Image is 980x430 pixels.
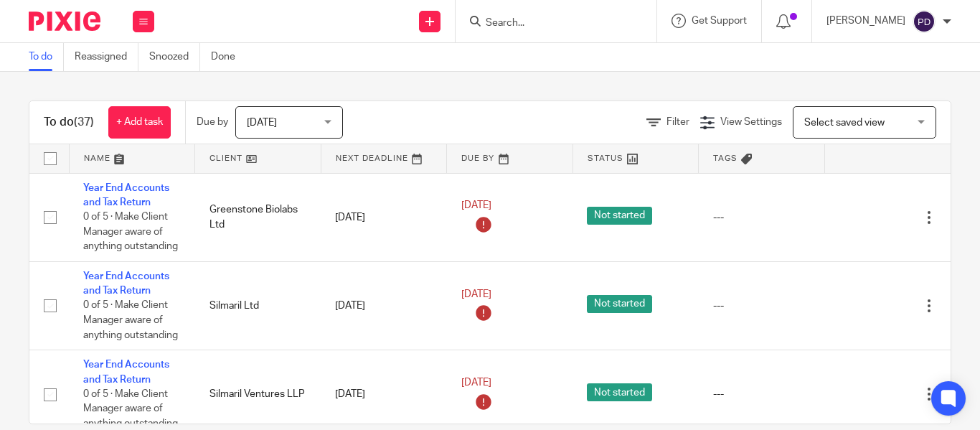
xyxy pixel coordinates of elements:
td: Silmaril Ltd [195,261,321,350]
img: svg%3E [913,10,936,33]
span: 0 of 5 · Make Client Manager aware of anything outstanding [83,301,178,340]
span: 0 of 5 · Make Client Manager aware of anything outstanding [83,389,178,429]
span: Not started [587,295,652,313]
span: [DATE] [461,289,491,299]
a: Snoozed [149,43,200,71]
a: + Add task [108,106,171,139]
a: Year End Accounts and Tax Return [83,271,169,296]
span: [DATE] [247,118,277,128]
span: [DATE] [461,201,491,211]
span: Tags [713,154,738,162]
h1: To do [44,115,94,130]
span: 0 of 5 · Make Client Manager aware of anything outstanding [83,212,178,251]
a: Year End Accounts and Tax Return [83,360,169,384]
a: Reassigned [75,43,138,71]
td: [DATE] [321,261,447,350]
span: Filter [666,117,689,127]
span: (37) [74,116,94,128]
p: [PERSON_NAME] [826,14,905,28]
span: Select saved view [804,118,885,128]
img: Pixie [29,11,100,31]
div: --- [713,210,811,225]
span: [DATE] [461,378,491,388]
span: Not started [587,207,652,225]
td: Greenstone Biolabs Ltd [195,173,321,261]
div: --- [713,387,811,401]
td: [DATE] [321,173,447,261]
a: To do [29,43,64,71]
a: Done [211,43,246,71]
span: View Settings [720,117,782,127]
span: Not started [587,383,652,401]
a: Year End Accounts and Tax Return [83,183,169,207]
div: --- [713,299,811,313]
input: Search [484,17,613,30]
span: Get Support [692,16,747,26]
p: Due by [197,115,228,129]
